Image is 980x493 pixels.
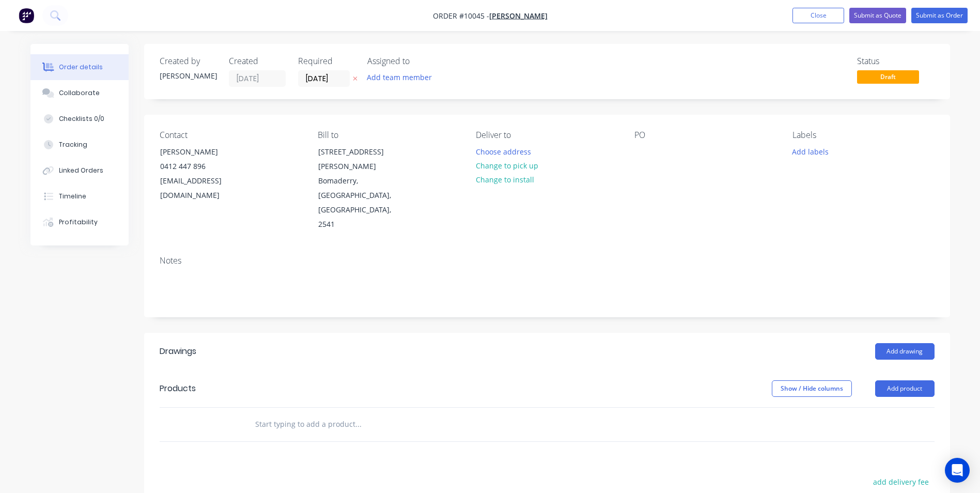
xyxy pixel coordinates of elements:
[30,106,129,132] button: Checklists 0/0
[59,63,103,72] div: Order details
[160,256,935,266] div: Notes
[30,132,129,158] button: Tracking
[489,11,548,21] a: [PERSON_NAME]
[367,56,471,66] div: Assigned to
[30,80,129,106] button: Collaborate
[59,166,103,175] div: Linked Orders
[361,70,437,84] button: Add team member
[792,8,844,23] button: Close
[59,114,104,124] div: Checklists 0/0
[160,70,216,81] div: [PERSON_NAME]
[470,173,539,187] button: Change to install
[255,414,461,435] input: Start typing to add a product...
[160,56,216,66] div: Created by
[59,88,100,98] div: Collaborate
[59,140,87,149] div: Tracking
[857,70,919,83] span: Draft
[30,209,129,235] button: Profitability
[875,343,935,360] button: Add drawing
[298,56,355,66] div: Required
[772,380,852,397] button: Show / Hide columns
[309,144,413,232] div: [STREET_ADDRESS][PERSON_NAME]Bomaderry, [GEOGRAPHIC_DATA], [GEOGRAPHIC_DATA], 2541
[318,145,404,174] div: [STREET_ADDRESS][PERSON_NAME]
[30,183,129,209] button: Timeline
[30,158,129,183] button: Linked Orders
[160,174,246,203] div: [EMAIL_ADDRESS][DOMAIN_NAME]
[30,54,129,80] button: Order details
[470,159,543,173] button: Change to pick up
[634,130,776,140] div: PO
[318,174,404,232] div: Bomaderry, [GEOGRAPHIC_DATA], [GEOGRAPHIC_DATA], 2541
[318,130,459,140] div: Bill to
[160,159,246,174] div: 0412 447 896
[160,145,246,159] div: [PERSON_NAME]
[875,380,935,397] button: Add product
[160,382,196,395] div: Products
[787,144,834,158] button: Add labels
[151,144,255,203] div: [PERSON_NAME]0412 447 896[EMAIL_ADDRESS][DOMAIN_NAME]
[911,8,968,23] button: Submit as Order
[160,345,196,358] div: Drawings
[229,56,286,66] div: Created
[160,130,301,140] div: Contact
[59,218,98,227] div: Profitability
[945,458,970,483] div: Open Intercom Messenger
[19,8,34,23] img: Factory
[868,475,935,489] button: add delivery fee
[59,192,86,201] div: Timeline
[857,56,935,66] div: Status
[849,8,906,23] button: Submit as Quote
[476,130,617,140] div: Deliver to
[792,130,934,140] div: Labels
[367,70,438,84] button: Add team member
[433,11,489,21] span: Order #10045 -
[470,144,536,158] button: Choose address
